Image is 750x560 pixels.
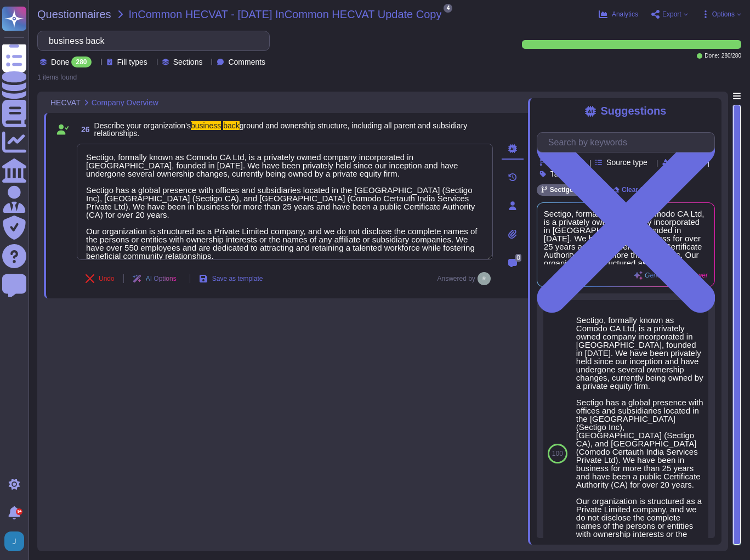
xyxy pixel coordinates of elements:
[552,450,563,457] span: 100
[37,9,111,20] span: Questionnaires
[190,268,272,290] button: Save as template
[94,121,191,130] span: Describe your organization’s
[71,56,91,67] div: 280
[2,529,32,553] button: user
[51,58,69,66] span: Done
[478,272,491,285] img: user
[92,99,158,106] span: Company Overview
[77,268,123,290] button: Undo
[444,4,452,13] span: 4
[117,58,147,66] span: Fill types
[515,254,521,262] span: 0
[191,121,221,130] mark: business
[99,275,115,282] span: Undo
[437,275,475,282] span: Answered by
[662,11,681,18] span: Export
[94,121,468,138] span: ground and ownership structure, including all parent and subsidiary relationships.
[173,58,203,66] span: Sections
[543,133,714,152] input: Search by keywords
[721,53,741,59] span: 280 / 280
[77,144,493,260] textarea: Sectigo, formally known as Comodo CA Ltd, is a privately owned company incorporated in [GEOGRAPHI...
[228,58,265,66] span: Comments
[612,11,638,18] span: Analytics
[599,10,638,19] button: Analytics
[712,11,735,18] span: Options
[129,9,442,20] span: InCommon HECVAT - [DATE] InCommon HECVAT Update Copy
[43,31,258,50] input: Search by keywords
[704,53,719,59] span: Done:
[16,508,22,515] div: 9+
[212,275,263,282] span: Save as template
[37,74,77,81] div: 1 items found
[146,275,177,282] span: AI Options
[50,99,81,106] span: HECVAT
[4,531,24,551] img: user
[77,126,90,133] span: 26
[223,121,240,130] mark: back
